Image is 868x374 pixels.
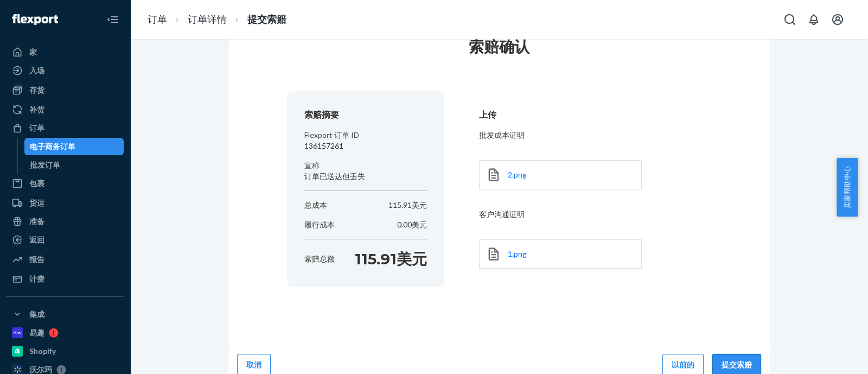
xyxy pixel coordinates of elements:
[304,161,320,170] font: 宣称
[29,217,44,226] font: 准备
[355,250,427,268] font: 115.91美元
[7,81,124,99] a: 存货
[508,170,527,179] font: 2.png
[7,324,124,341] a: 易趣
[304,109,339,119] font: 索赔摘要
[7,306,124,323] button: 集成
[7,231,124,249] a: 返回
[7,270,124,288] a: 计费
[29,365,52,374] font: 沃尔玛
[7,194,124,212] a: 货运
[7,213,124,230] a: 准备
[803,9,825,30] button: 打开通知
[188,14,227,26] a: 订单详情
[304,141,343,150] font: 136157261
[12,14,58,25] img: Flexport 徽标
[304,172,365,181] font: 订单已送达但丢失
[397,220,427,229] font: 0.00美元
[722,360,752,369] font: 提交索赔
[479,130,525,140] font: 批发成本证明
[7,175,124,192] a: 包裹
[29,255,44,264] font: 报告
[508,249,527,258] font: 1.png
[304,200,327,210] font: 总成本
[672,360,694,369] font: 以前的
[479,109,496,119] font: 上传
[304,254,335,263] font: 索赔总额
[29,105,44,114] font: 补货
[779,9,801,30] button: 打开搜索框
[388,200,427,210] font: 115.91美元
[29,309,44,319] font: 集成
[29,235,44,244] font: 返回
[24,156,124,174] a: 批发订单
[29,346,56,356] font: Shopify
[7,62,124,79] a: 入场
[29,328,44,337] font: 易趣
[837,158,858,217] button: 卖家帮助中心
[479,210,525,219] font: 客户沟通证明
[102,9,124,30] button: 关闭导航
[508,169,527,180] a: 2.png
[29,198,44,207] font: 货运
[827,9,848,30] button: 打开账户菜单
[29,47,37,56] font: 家
[247,14,286,26] a: 提交索赔
[7,343,124,360] a: Shopify
[29,85,44,94] font: 存货
[7,251,124,268] a: 报告
[29,179,44,188] font: 包裹
[508,249,527,259] a: 1.png
[29,123,44,132] font: 订单
[304,130,359,140] font: Flexport 订单 ID
[29,274,44,283] font: 计费
[30,160,60,169] font: 批发订单
[7,101,124,118] a: 补货
[469,37,529,56] font: 索赔确认
[29,66,44,75] font: 入场
[24,138,124,155] a: 电子商务订单
[246,360,261,369] font: 取消
[304,220,335,229] font: 履行成本
[139,4,295,36] ol: 面包屑
[7,119,124,137] a: 订单
[30,142,75,151] font: 电子商务订单
[7,43,124,61] a: 家
[148,14,167,26] a: 订单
